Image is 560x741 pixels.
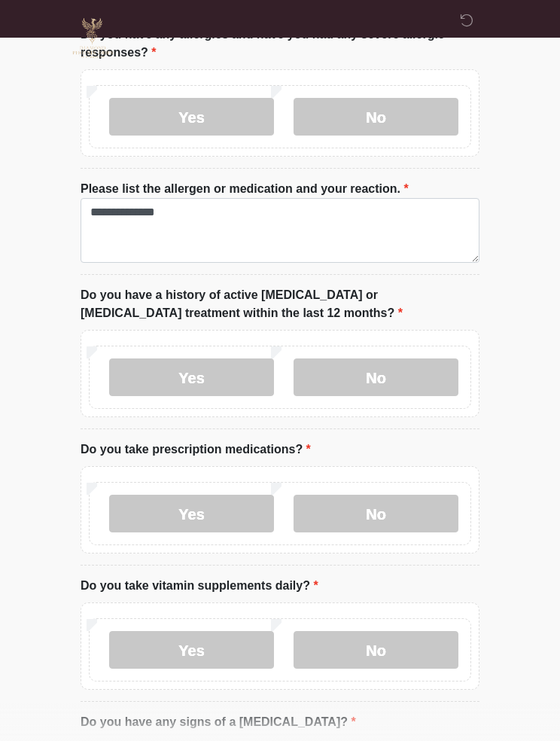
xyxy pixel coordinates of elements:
[109,358,274,396] label: Yes
[81,441,311,459] label: Do you take prescription medications?
[294,98,458,136] label: No
[65,11,120,66] img: Diamond Phoenix Drips IV Hydration Logo
[81,286,479,322] label: Do you have a history of active [MEDICAL_DATA] or [MEDICAL_DATA] treatment within the last 12 mon...
[109,631,274,669] label: Yes
[109,98,274,136] label: Yes
[294,358,458,396] label: No
[81,180,409,198] label: Please list the allergen or medication and your reaction.
[81,713,356,731] label: Do you have any signs of a [MEDICAL_DATA]?
[294,495,458,532] label: No
[294,631,458,669] label: No
[81,577,318,595] label: Do you take vitamin supplements daily?
[109,495,274,532] label: Yes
